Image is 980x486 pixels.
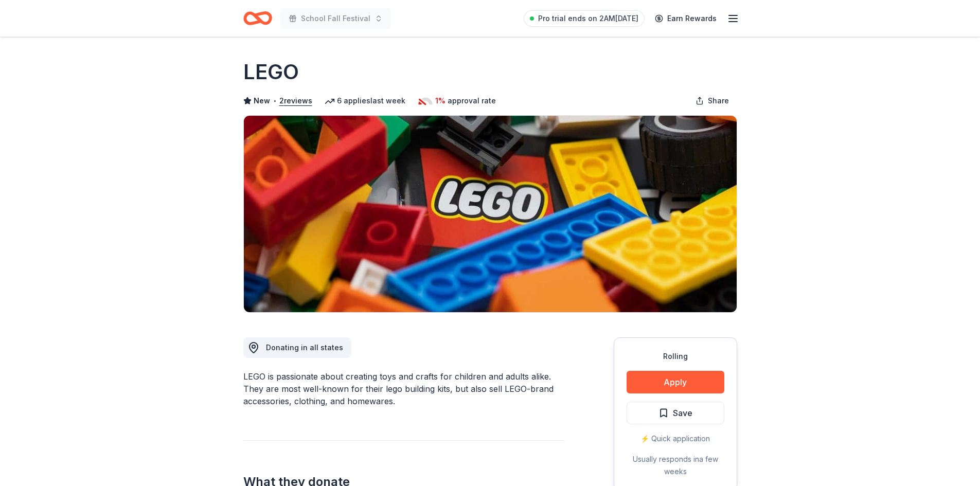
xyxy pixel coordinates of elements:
span: Pro trial ends on 2AM[DATE] [538,12,638,25]
span: approval rate [448,95,496,107]
div: LEGO is passionate about creating toys and crafts for children and adults alike. They are most we... [243,370,564,407]
span: Save [673,406,692,420]
a: Home [243,6,272,30]
span: Share [708,95,729,107]
a: Pro trial ends on 2AM[DATE] [524,10,645,27]
h1: LEGO [243,58,299,86]
span: School Fall Festival [301,12,370,25]
div: 6 applies last week [325,95,405,107]
button: Apply [627,371,724,393]
a: Earn Rewards [649,9,723,28]
div: ⚡️ Quick application [627,433,724,445]
button: Save [627,402,724,424]
span: 1% [435,95,446,107]
span: New [254,95,270,107]
button: 2reviews [279,95,312,107]
img: Image for LEGO [244,116,737,312]
div: Usually responds in a few weeks [627,453,724,478]
button: Share [687,91,737,111]
span: Donating in all states [266,343,343,352]
span: • [273,97,276,105]
button: School Fall Festival [280,8,391,29]
div: Rolling [627,350,724,363]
